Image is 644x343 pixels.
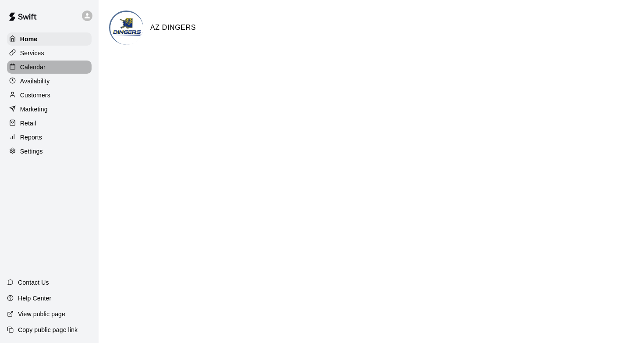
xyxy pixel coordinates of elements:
p: Help Center [18,294,51,303]
p: Customers [20,91,50,100]
p: Availability [20,77,50,86]
a: Reports [7,131,92,144]
a: Calendar [7,61,92,74]
p: Services [20,49,44,57]
a: Settings [7,145,92,158]
a: Services [7,46,92,60]
p: Copy public page link [18,325,78,334]
p: Calendar [20,63,46,71]
a: Customers [7,89,92,102]
p: Reports [20,133,42,142]
a: Home [7,32,92,46]
p: Home [20,35,38,43]
h6: AZ DINGERS [150,22,196,33]
img: AZ DINGERS logo [110,12,143,45]
p: Marketing [20,105,48,114]
p: Retail [20,119,36,128]
p: View public page [18,310,65,318]
a: Availability [7,75,92,88]
p: Settings [20,147,43,156]
p: Contact Us [18,278,49,287]
a: Retail [7,117,92,130]
a: Marketing [7,103,92,116]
